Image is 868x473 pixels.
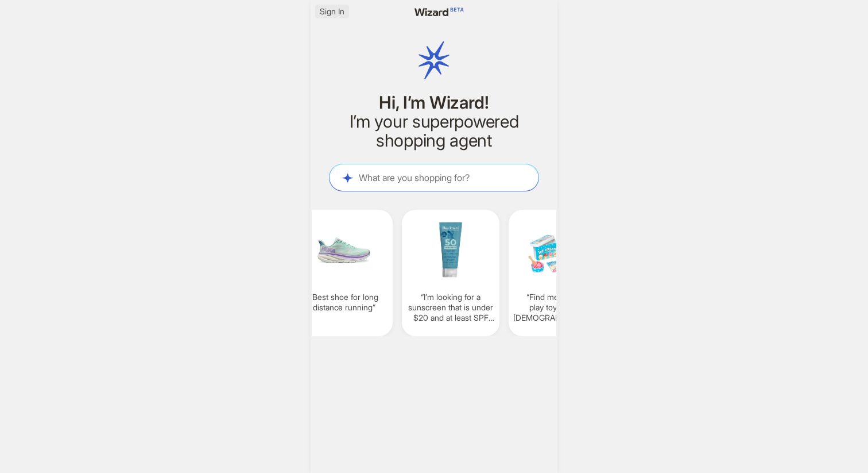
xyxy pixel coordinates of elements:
div: Best shoe for long distance running [295,210,393,336]
button: Sign In [315,5,349,18]
q: I’m looking for a sunscreen that is under $20 and at least SPF 50+ [406,292,495,324]
h1: Hi, I’m Wizard! [329,93,539,112]
q: Find me pretend play toys for my [DEMOGRAPHIC_DATA] [513,292,602,324]
q: Best shoe for long distance running [300,292,388,313]
div: Find me pretend play toys for my [DEMOGRAPHIC_DATA] [509,210,606,336]
span: Sign In [320,6,344,17]
img: I'm%20looking%20for%20a%20sunscreen%20that%20is%20under%2020%20and%20at%20least%20SPF%2050-534dde... [406,217,495,283]
div: I’m looking for a sunscreen that is under $20 and at least SPF 50+ [402,210,499,336]
h2: I’m your superpowered shopping agent [329,112,539,150]
img: Find%20me%20pretend%20play%20toys%20for%20my%203yr%20old-5ad6069d.png [513,217,602,283]
img: Best%20shoe%20for%20long%20distance%20running-fb89a0c4.png [300,217,388,283]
